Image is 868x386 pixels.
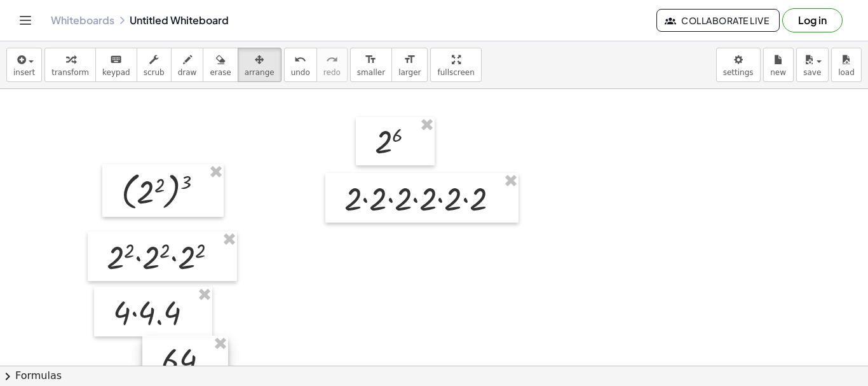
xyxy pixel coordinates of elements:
button: undoundo [284,48,317,82]
button: load [831,48,862,82]
span: smaller [357,68,385,77]
button: format_sizelarger [391,48,428,82]
button: redoredo [316,48,348,82]
button: scrub [137,48,172,82]
button: save [796,48,829,82]
span: fullscreen [437,68,474,77]
span: undo [291,68,310,77]
i: format_size [365,52,377,67]
a: Whiteboards [51,14,114,27]
i: keyboard [110,52,122,67]
button: erase [203,48,238,82]
i: undo [294,52,306,67]
span: erase [210,68,231,77]
button: fullscreen [430,48,481,82]
button: Log in [782,8,843,32]
span: new [770,68,786,77]
button: transform [44,48,96,82]
span: load [838,68,855,77]
button: Toggle navigation [15,10,36,31]
span: larger [398,68,421,77]
span: scrub [144,68,165,77]
i: format_size [403,52,416,67]
span: redo [323,68,341,77]
span: transform [51,68,89,77]
button: insert [6,48,42,82]
span: arrange [245,68,275,77]
span: insert [13,68,35,77]
button: Collaborate Live [656,9,780,32]
span: save [803,68,821,77]
button: arrange [238,48,281,82]
span: settings [723,68,754,77]
button: new [763,48,794,82]
span: Collaborate Live [667,15,769,26]
span: draw [178,68,197,77]
span: keypad [102,68,130,77]
i: redo [326,52,338,67]
button: keyboardkeypad [95,48,137,82]
button: format_sizesmaller [350,48,392,82]
button: draw [171,48,204,82]
button: settings [716,48,761,82]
